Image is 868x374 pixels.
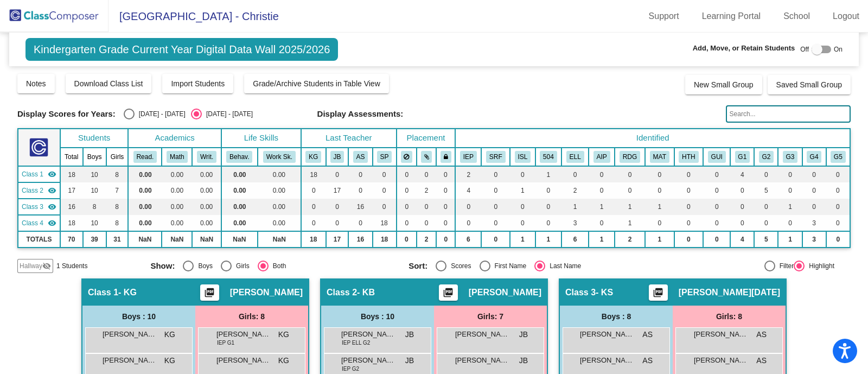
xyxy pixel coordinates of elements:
[357,287,375,298] span: - KB
[162,199,192,215] td: 0.00
[778,231,802,248] td: 1
[197,151,216,163] button: Writ.
[436,215,455,231] td: 0
[124,109,253,119] mat-radio-group: Select an option
[128,231,162,248] td: NaN
[128,182,162,199] td: 0.00
[649,284,668,301] button: Print Students Details
[106,166,129,182] td: 8
[640,8,688,25] a: Support
[348,182,372,199] td: 0
[150,261,400,271] mat-radio-group: Select an option
[756,329,767,340] span: AS
[754,166,778,182] td: 0
[417,199,436,215] td: 0
[216,355,271,366] span: [PERSON_NAME]
[25,38,338,61] span: Kindergarten Grade Current Year Digital Data Wall 2025/2026
[775,8,819,25] a: School
[510,166,535,182] td: 0
[481,182,510,199] td: 0
[278,329,289,340] span: KG
[164,355,175,366] span: KG
[278,355,289,366] span: KG
[805,261,834,271] div: Highlight
[192,215,221,231] td: 0.00
[615,166,645,182] td: 0
[826,182,850,199] td: 0
[802,215,826,231] td: 3
[620,151,640,163] button: RDG
[373,148,397,166] th: Sam Porter
[60,199,83,215] td: 16
[589,231,615,248] td: 1
[417,182,436,199] td: 2
[807,151,822,163] button: G4
[703,231,730,248] td: 0
[373,182,397,199] td: 0
[128,199,162,215] td: 0.00
[135,109,186,119] div: [DATE] - [DATE]
[703,199,730,215] td: 0
[436,148,455,166] th: Keep with teacher
[615,199,645,215] td: 1
[162,74,233,93] button: Import Students
[22,169,43,179] span: Class 1
[490,261,527,271] div: First Name
[615,148,645,166] th: Reading Intervention
[66,74,152,93] button: Download Class List
[455,215,481,231] td: 0
[673,306,786,327] div: Girls: 8
[118,287,137,298] span: - KG
[162,215,192,231] td: 0.00
[519,329,528,340] span: JB
[397,166,417,182] td: 0
[434,306,547,327] div: Girls: 7
[778,166,802,182] td: 0
[754,199,778,215] td: 0
[455,129,850,148] th: Identified
[802,148,826,166] th: Group 4
[18,182,60,199] td: Julia Blois - KB
[397,182,417,199] td: 0
[18,215,60,231] td: Sam Porter - KP
[301,166,326,182] td: 18
[221,215,258,231] td: 0.00
[221,129,301,148] th: Life Skills
[469,287,541,298] span: [PERSON_NAME]
[535,166,562,182] td: 1
[88,287,118,298] span: Class 1
[708,151,726,163] button: GUI
[730,215,754,231] td: 0
[679,151,698,163] button: HTH
[674,215,704,231] td: 0
[535,231,562,248] td: 1
[326,166,349,182] td: 0
[373,231,397,248] td: 18
[834,45,843,54] span: On
[545,261,581,271] div: Last Name
[348,231,372,248] td: 16
[778,182,802,199] td: 0
[82,306,195,327] div: Boys : 10
[373,166,397,182] td: 0
[826,215,850,231] td: 0
[17,109,116,119] span: Display Scores for Years:
[167,151,187,163] button: Math
[128,129,221,148] th: Academics
[216,329,271,340] span: [PERSON_NAME]
[200,284,219,301] button: Print Students Details
[60,215,83,231] td: 18
[778,199,802,215] td: 1
[203,287,216,302] mat-icon: picture_as_pdf
[253,79,380,88] span: Grade/Archive Students in Table View
[397,129,456,148] th: Placement
[162,182,192,199] td: 0.00
[373,215,397,231] td: 18
[481,231,510,248] td: 0
[162,166,192,182] td: 0.00
[561,166,589,182] td: 0
[192,199,221,215] td: 0.00
[481,148,510,166] th: Student is in SURF program
[510,148,535,166] th: ISLE Program
[326,199,349,215] td: 0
